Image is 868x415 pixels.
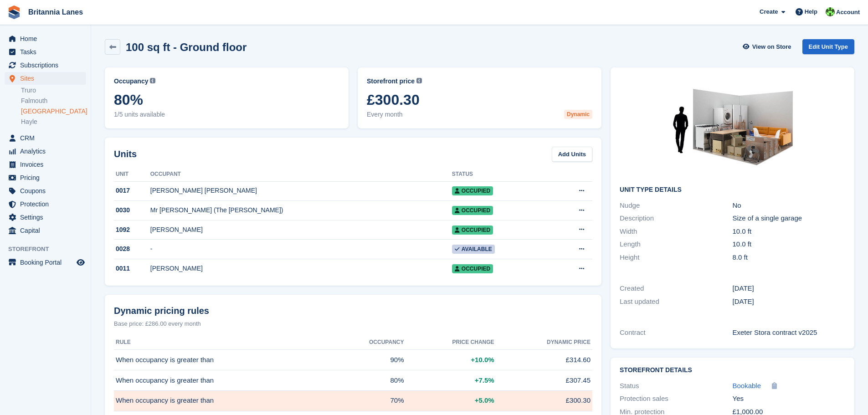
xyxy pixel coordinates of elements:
[826,7,835,16] img: Robert Parr
[620,252,732,263] div: Height
[620,213,732,224] div: Description
[20,198,75,210] span: Protection
[5,145,86,158] a: menu
[21,97,86,105] a: Falmouth
[5,171,86,184] a: menu
[475,395,494,406] span: +5.0%
[114,264,150,273] div: 0011
[471,355,494,365] span: +10.0%
[8,245,91,254] span: Storefront
[620,200,732,211] div: Nudge
[733,283,845,294] div: [DATE]
[5,59,86,72] a: menu
[620,239,732,250] div: Length
[369,338,404,346] span: Occupancy
[20,224,75,237] span: Capital
[802,39,854,54] a: Edit Unit Type
[20,32,75,45] span: Home
[752,42,791,51] span: View on Store
[390,355,404,365] span: 90%
[114,186,150,195] div: 0017
[733,381,761,391] a: Bookable
[150,167,452,182] th: Occupant
[620,226,732,237] div: Width
[5,184,86,197] a: menu
[620,367,845,374] h2: Storefront Details
[114,370,329,391] td: When occupancy is greater than
[150,186,452,195] div: [PERSON_NAME] [PERSON_NAME]
[5,158,86,171] a: menu
[5,198,86,210] a: menu
[733,394,845,404] div: Yes
[475,375,494,386] span: +7.5%
[733,297,845,307] div: [DATE]
[20,46,75,58] span: Tasks
[21,107,86,116] a: [GEOGRAPHIC_DATA]
[416,78,422,83] img: icon-info-grey-7440780725fd019a000dd9b08b2336e03edf1995a4989e88bcd33f0948082b44.svg
[20,72,75,85] span: Sites
[620,328,732,338] div: Contract
[5,132,86,144] a: menu
[150,225,452,235] div: [PERSON_NAME]
[114,205,150,215] div: 0030
[21,118,86,126] a: Hayle
[566,375,591,386] span: £307.45
[20,211,75,224] span: Settings
[620,186,845,194] h2: Unit Type details
[5,224,86,237] a: menu
[5,211,86,224] a: menu
[114,225,150,235] div: 1092
[733,213,845,224] div: Size of a single garage
[620,394,732,404] div: Protection sales
[5,46,86,58] a: menu
[20,145,75,158] span: Analytics
[20,184,75,197] span: Coupons
[150,264,452,273] div: [PERSON_NAME]
[733,200,845,211] div: No
[20,171,75,184] span: Pricing
[452,338,494,346] span: Price change
[114,77,148,86] span: Occupancy
[5,72,86,85] a: menu
[150,205,452,215] div: Mr [PERSON_NAME] (The [PERSON_NAME])
[114,304,592,318] div: Dynamic pricing rules
[547,338,591,346] span: Dynamic price
[620,381,732,391] div: Status
[367,92,592,108] span: £300.30
[733,252,845,263] div: 8.0 ft
[390,395,404,406] span: 70%
[7,5,21,19] img: stora-icon-8386f47178a22dfd0bd8f6a31ec36ba5ce8667c1dd55bd0f319d3a0aa187defe.svg
[836,8,860,17] span: Account
[25,5,87,20] a: Britannia Lanes
[114,110,339,119] span: 1/5 units available
[75,257,86,268] a: Preview store
[5,256,86,269] a: menu
[733,226,845,237] div: 10.0 ft
[114,319,592,328] div: Base price: £286.00 every month
[367,77,415,86] span: Storefront price
[566,395,591,406] span: £300.30
[733,239,845,250] div: 10.0 ft
[114,244,150,254] div: 0028
[114,167,150,182] th: Unit
[452,186,493,195] span: Occupied
[20,132,75,144] span: CRM
[664,77,801,179] img: 100-sqft-unit%20(1).jpg
[620,283,732,294] div: Created
[564,110,592,119] div: Dynamic
[566,355,591,365] span: £314.60
[620,297,732,307] div: Last updated
[126,41,247,53] h2: 100 sq ft - Ground floor
[20,256,75,269] span: Booking Portal
[733,328,845,338] div: Exeter Stora contract v2025
[367,110,592,119] span: Every month
[452,206,493,215] span: Occupied
[21,86,86,95] a: Truro
[20,158,75,171] span: Invoices
[805,7,817,16] span: Help
[150,78,155,83] img: icon-info-grey-7440780725fd019a000dd9b08b2336e03edf1995a4989e88bcd33f0948082b44.svg
[452,264,493,273] span: Occupied
[452,245,495,254] span: Available
[452,225,493,235] span: Occupied
[114,92,339,108] span: 80%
